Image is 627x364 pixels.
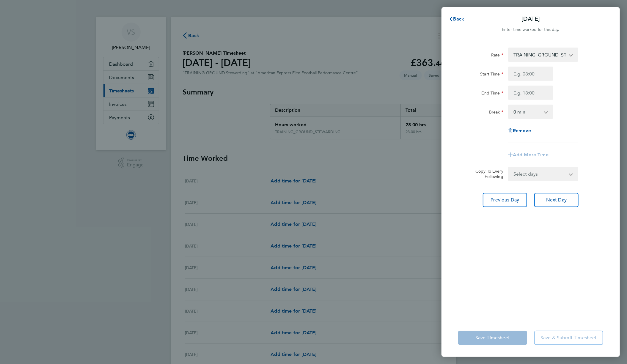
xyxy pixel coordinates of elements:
[441,26,620,33] div: Enter time worked for this day.
[508,128,531,133] button: Remove
[508,86,553,100] input: E.g. 18:00
[534,193,579,207] button: Next Day
[546,197,567,203] span: Next Day
[489,109,503,116] label: Break
[508,67,553,81] input: E.g. 08:00
[521,15,540,23] p: [DATE]
[480,71,503,78] label: Start Time
[453,16,464,22] span: Back
[482,90,503,97] label: End Time
[491,52,503,59] label: Rate
[513,128,531,133] span: Remove
[483,193,527,207] button: Previous Day
[491,197,519,203] span: Previous Day
[443,13,470,25] button: Back
[471,168,503,179] label: Copy To Every Following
